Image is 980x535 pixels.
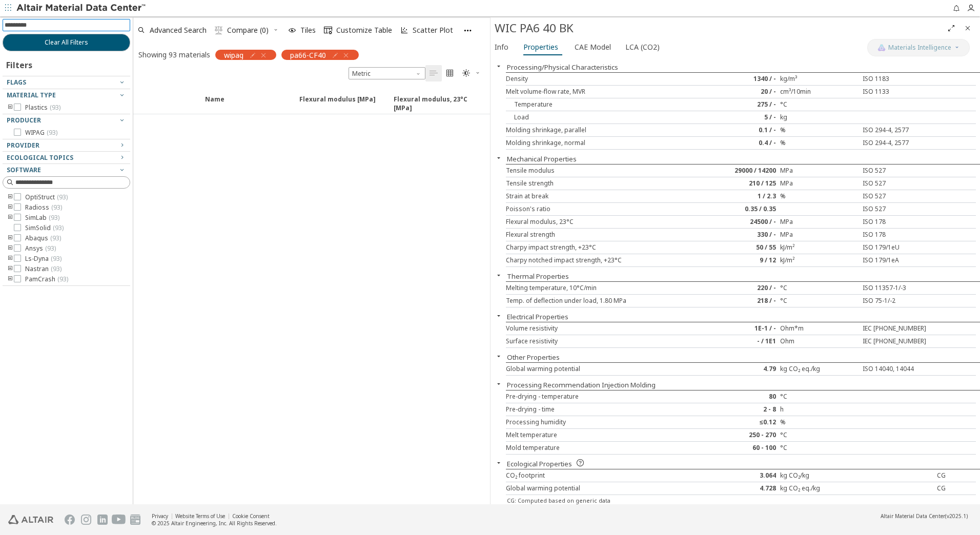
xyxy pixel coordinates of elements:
[25,129,57,137] span: WIPAG
[780,484,859,492] div: kg CO₂ eq./kg
[780,324,859,333] div: Ohm*m
[506,393,702,401] div: Pre-drying - temperature
[506,205,702,213] div: Poisson's ratio
[506,284,702,292] div: Melting temperature, 10°C/min
[3,114,130,127] button: Producer
[506,126,702,134] div: Molding shrinkage, parallel
[495,20,943,36] div: WIC PA6 40 BK
[7,141,39,150] span: Provider
[780,231,859,239] div: MPa
[702,324,780,333] div: 1E-1 / -
[702,297,780,305] div: 218 / -
[702,192,780,200] div: 1 / 2.3
[702,256,780,264] div: 9 / 12
[859,284,937,292] div: ISO 11357-1/-3
[53,223,64,232] span: ( 93 )
[780,126,859,134] div: %
[702,231,780,239] div: 330 / -
[859,88,937,96] div: ISO 1133
[859,167,937,175] div: ISO 527
[50,103,60,112] span: ( 93 )
[25,265,62,273] span: Nastran
[232,512,270,520] a: Cookie Consent
[877,44,886,52] img: AI Copilot
[506,139,702,147] div: Molding shrinkage, normal
[413,27,453,34] span: Scatter Plot
[859,243,937,252] div: ISO 179/1eU
[349,67,425,79] div: Unit System
[7,203,14,212] i: toogle group
[780,365,859,373] div: kg CO₂ eq./kg
[154,95,176,113] span: Expand
[859,139,937,147] div: ISO 294-4, 2577
[507,459,572,468] button: Ecological Properties
[45,38,88,47] span: Clear All Filters
[495,39,508,55] span: Info
[937,471,976,480] div: CG
[859,365,937,373] div: ISO 14040, 14044
[7,234,14,242] i: toogle group
[7,166,41,174] span: Software
[491,62,507,70] button: Close
[702,284,780,292] div: 220 / -
[458,65,485,81] button: Theme
[25,193,68,201] span: OptiStruct
[780,179,859,188] div: MPa
[507,154,577,163] button: Mechanical Properties
[702,100,780,109] div: 275 / -
[780,405,859,414] div: h
[702,337,780,345] div: - / 1E1
[702,179,780,188] div: 210 / 125
[227,27,269,34] span: Compare (0)
[491,459,507,467] button: Close
[3,139,130,152] button: Provider
[506,471,702,480] div: CO₂ footprint
[3,164,130,176] button: Software
[176,95,199,113] span: Favorite
[199,95,293,113] span: Name
[430,69,438,77] i: 
[25,224,64,232] span: SimSolid
[506,324,702,333] div: Volume resistivity
[491,312,507,320] button: Close
[57,193,68,201] span: ( 93 )
[506,179,702,188] div: Tensile strength
[702,418,780,426] div: ≤0.12
[506,337,702,345] div: Surface resistivity
[780,284,859,292] div: °C
[25,214,59,222] span: SimLab
[702,431,780,439] div: 250 - 270
[937,484,976,492] div: CG
[506,431,702,439] div: Melt temperature
[47,128,57,137] span: ( 93 )
[7,153,73,162] span: Ecological Topics
[293,95,387,113] span: Flexural modulus [MPa]
[324,26,332,34] i: 
[51,254,62,263] span: ( 93 )
[25,234,61,242] span: Abaqus
[446,69,454,77] i: 
[491,380,507,388] button: Close
[3,34,130,51] button: Clear All Filters
[523,39,558,55] span: Properties
[507,380,656,389] button: Processing Recommendation Injection Molding
[506,218,702,226] div: Flexural modulus, 23°C
[859,75,937,83] div: ISO 1183
[702,444,780,452] div: 60 - 100
[394,95,474,113] span: Flexural modulus, 23°C [MPa]
[7,104,14,112] i: toogle group
[3,76,130,89] button: Flags
[507,272,569,281] button: Thermal Properties
[780,297,859,305] div: °C
[859,126,937,134] div: ISO 294-4, 2577
[506,88,702,96] div: Melt volume-flow rate, MVR
[462,69,471,77] i: 
[780,337,859,345] div: Ohm
[881,512,968,520] div: (v2025.1)
[780,88,859,96] div: cm³/10min
[7,214,14,222] i: toogle group
[859,256,937,264] div: ISO 179/1eA
[336,27,392,34] span: Customize Table
[702,365,780,373] div: 4.79
[7,116,41,125] span: Producer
